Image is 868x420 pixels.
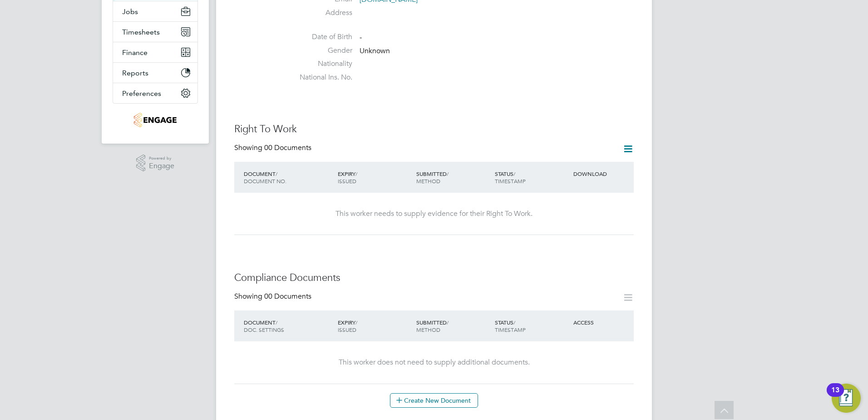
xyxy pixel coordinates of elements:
[244,326,284,333] span: DOC. SETTINGS
[113,1,197,21] button: Jobs
[832,384,861,413] button: Open Resource Center, 13 new notifications
[360,33,362,42] span: -
[493,165,571,189] div: STATUS
[571,165,634,182] div: DOWNLOAD
[289,59,352,69] label: Nationality
[234,123,634,136] h3: Right To Work
[289,8,352,18] label: Address
[495,177,526,185] span: TIMESTAMP
[390,393,478,408] button: Create New Document
[264,143,311,152] span: 00 Documents
[335,314,414,338] div: EXPIRY
[414,165,493,189] div: SUBMITTED
[122,89,161,98] span: Preferences
[416,177,440,185] span: METHOD
[513,319,515,326] span: /
[243,209,625,219] div: This worker needs to supply evidence for their Right To Work.
[414,314,493,338] div: SUBMITTED
[122,48,148,57] span: Finance
[335,165,414,189] div: EXPIRY
[134,113,176,127] img: thornbaker-logo-retina.png
[495,326,526,333] span: TIMESTAMP
[244,177,286,185] span: DOCUMENT NO.
[416,326,440,333] span: METHOD
[113,63,197,83] button: Reports
[242,314,335,338] div: DOCUMENT
[122,69,148,77] span: Reports
[513,170,515,177] span: /
[289,46,352,55] label: Gender
[355,170,357,177] span: /
[276,170,277,177] span: /
[113,113,198,127] a: Go to home page
[360,46,390,55] span: Unknown
[289,32,352,42] label: Date of Birth
[242,165,335,189] div: DOCUMENT
[264,292,311,301] span: 00 Documents
[571,314,634,330] div: ACCESS
[338,177,356,185] span: ISSUED
[447,170,449,177] span: /
[113,22,197,42] button: Timesheets
[355,319,357,326] span: /
[831,390,839,402] div: 13
[149,162,174,170] span: Engage
[338,326,356,333] span: ISSUED
[447,319,449,326] span: /
[122,28,160,36] span: Timesheets
[234,143,313,153] div: Showing
[122,7,138,16] span: Jobs
[493,314,571,338] div: STATUS
[113,42,197,62] button: Finance
[149,155,174,162] span: Powered by
[243,358,625,367] div: This worker does not need to supply additional documents.
[289,73,352,82] label: National Ins. No.
[113,83,197,103] button: Preferences
[234,292,313,301] div: Showing
[276,319,277,326] span: /
[136,155,175,172] a: Powered byEngage
[234,271,634,285] h3: Compliance Documents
